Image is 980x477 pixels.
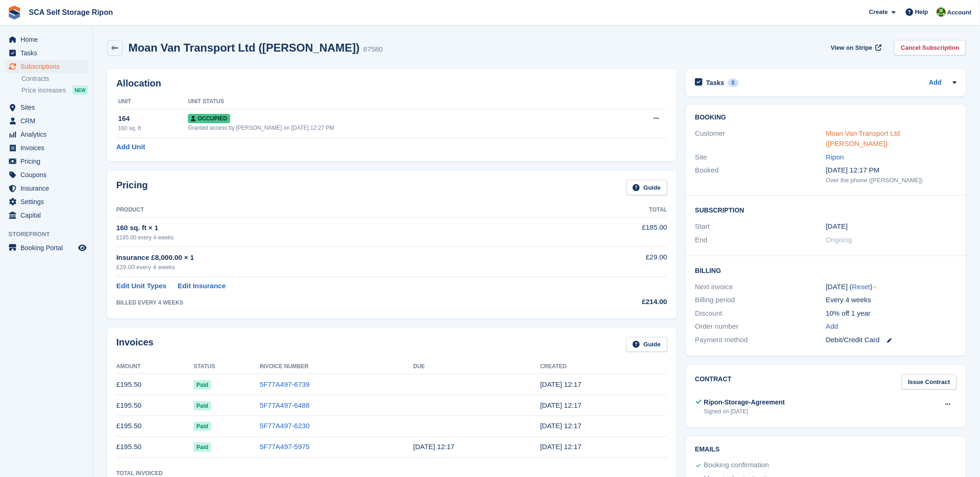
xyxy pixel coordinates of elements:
[20,195,76,208] span: Settings
[193,401,211,411] span: Paid
[260,443,310,450] a: 5F77A497-5975
[5,241,88,254] a: menu
[128,41,360,54] h2: Moan Van Transport Ltd ([PERSON_NAME])
[695,205,957,214] h2: Subscription
[728,79,739,87] div: 0
[20,114,76,127] span: CRM
[20,33,76,46] span: Home
[540,443,582,450] time: 2025-05-26 11:17:09 UTC
[260,380,310,388] a: 5F77A497-6739
[704,460,769,471] div: Booking confirmation
[116,298,564,307] div: BILLED EVERY 4 WEEKS
[20,46,76,60] span: Tasks
[540,380,582,388] time: 2025-08-18 11:17:31 UTC
[695,114,957,121] h2: Booking
[707,79,725,87] h2: Tasks
[5,128,88,141] a: menu
[695,295,826,305] div: Billing period
[116,94,188,109] th: Unit
[8,230,93,239] span: Storefront
[116,263,564,272] div: £29.00 every 4 weeks
[695,152,826,163] div: Site
[20,209,76,222] span: Capital
[193,422,211,431] span: Paid
[116,416,193,437] td: £195.50
[5,101,88,114] a: menu
[5,46,88,60] a: menu
[695,265,957,275] h2: Billing
[260,359,413,374] th: Invoice Number
[695,374,732,390] h2: Contract
[73,86,88,95] div: NEW
[413,359,540,374] th: Due
[695,335,826,345] div: Payment method
[193,443,211,452] span: Paid
[193,380,211,390] span: Paid
[116,180,148,195] h2: Pricing
[826,165,957,176] div: [DATE] 12:17 PM
[695,282,826,292] div: Next invoice
[20,101,76,114] span: Sites
[193,359,260,374] th: Status
[894,40,966,55] a: Cancel Subscription
[852,283,870,291] a: Reset
[116,395,193,416] td: £195.50
[695,235,826,245] div: End
[116,78,667,89] h2: Allocation
[5,33,88,46] a: menu
[188,94,611,109] th: Unit Status
[826,236,853,244] span: Ongoing
[929,78,942,88] a: Add
[116,281,167,291] a: Edit Unit Types
[116,374,193,395] td: £195.50
[826,153,844,161] a: Ripon
[695,446,957,453] h2: Emails
[21,86,66,95] span: Price increases
[695,221,826,232] div: Start
[826,129,900,148] a: Moan Van Transport Ltd ([PERSON_NAME])
[947,8,972,17] span: Account
[564,247,667,277] td: £29.00
[20,168,76,181] span: Coupons
[363,44,383,55] div: 87580
[21,85,88,95] a: Price increases NEW
[5,209,88,222] a: menu
[540,422,582,430] time: 2025-06-23 11:17:33 UTC
[116,142,145,152] a: Add Unit
[116,203,564,218] th: Product
[540,401,582,409] time: 2025-07-21 11:17:15 UTC
[260,401,310,409] a: 5F77A497-6488
[695,308,826,319] div: Discount
[77,242,88,253] a: Preview store
[5,168,88,181] a: menu
[5,195,88,208] a: menu
[627,180,667,195] a: Guide
[188,124,611,132] div: Granted access by [PERSON_NAME] on [DATE] 12:27 PM
[20,182,76,195] span: Insurance
[826,335,957,345] div: Debit/Credit Card
[826,295,957,305] div: Every 4 weeks
[178,281,226,291] a: Edit Insurance
[826,221,848,232] time: 2025-05-26 00:00:00 UTC
[20,128,76,141] span: Analytics
[871,283,880,291] div: Tooltip anchor
[627,337,667,352] a: Guide
[20,155,76,168] span: Pricing
[116,223,564,233] div: 160 sq. ft × 1
[20,60,76,73] span: Subscriptions
[7,6,21,20] img: stora-icon-8386f47178a22dfd0bd8f6a31ec36ba5ce8667c1dd55bd0f319d3a0aa187defe.svg
[826,321,839,332] a: Add
[260,422,310,430] a: 5F77A497-6230
[564,217,667,246] td: £185.00
[116,252,564,263] div: Insurance £8,000.00 × 1
[20,141,76,154] span: Invoices
[826,282,957,292] div: [DATE] ( )
[695,321,826,332] div: Order number
[116,359,193,374] th: Amount
[831,43,873,53] span: View on Stripe
[5,60,88,73] a: menu
[826,176,957,185] div: Over the phone ([PERSON_NAME])
[564,203,667,218] th: Total
[827,40,884,55] a: View on Stripe
[937,7,946,17] img: Kelly Neesham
